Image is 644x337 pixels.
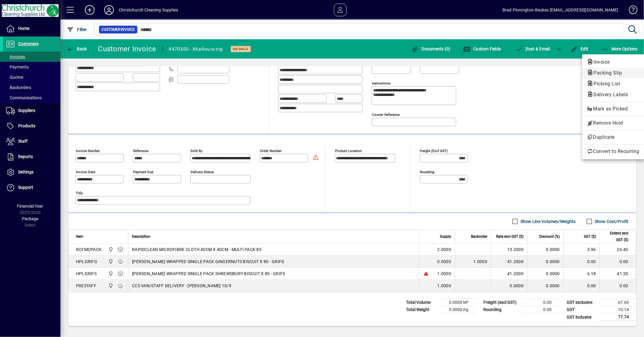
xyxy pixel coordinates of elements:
span: Delivery Labels [587,92,631,97]
span: Duplicate [587,134,639,141]
span: Remove Hold [587,119,639,127]
span: Picking List [587,81,623,87]
span: Packing Slip [587,70,625,76]
span: Mark as Picked [587,105,639,113]
span: Invoice [587,59,613,65]
span: Convert to Recurring [587,148,639,155]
